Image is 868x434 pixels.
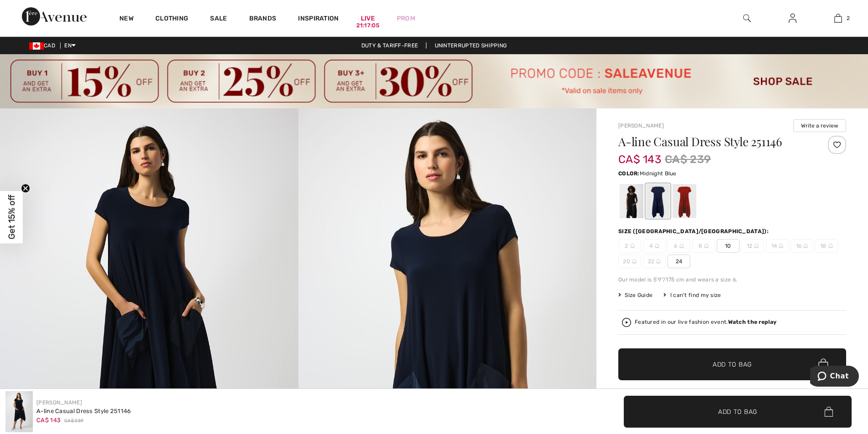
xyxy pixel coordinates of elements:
a: New [119,15,134,24]
img: ring-m.svg [754,244,759,248]
span: Add to Bag [718,407,757,416]
div: I can't find my size [663,291,721,299]
a: Clothing [155,15,188,24]
div: Black [620,184,643,218]
img: search the website [743,13,751,24]
h1: A-line Casual Dress Style 251146 [618,136,808,148]
button: Write a review [793,119,846,132]
span: Inspiration [298,15,339,24]
span: EN [64,42,76,49]
img: ring-m.svg [630,244,635,248]
span: 2 [847,14,850,22]
img: My Bag [834,13,842,24]
img: Watch the replay [622,318,631,327]
span: CA$ 143 [618,144,661,166]
span: CA$ 239 [64,418,83,424]
div: Featured in our live fashion event. [635,319,776,325]
div: Midnight Blue [646,184,670,218]
div: Our model is 5'9"/175 cm and wears a size 6. [618,276,846,284]
span: 2 [618,239,641,253]
img: A-line Casual Dress Style 251146 [5,391,33,432]
a: Sale [210,15,227,24]
a: Live21:17:05 [361,14,375,23]
span: 10 [717,239,740,253]
img: My Info [789,13,796,24]
span: Add to Bag [713,360,752,369]
div: 21:17:05 [356,21,380,30]
img: ring-m.svg [779,244,783,248]
button: Close teaser [21,184,30,193]
span: 22 [643,255,666,268]
img: Bag.svg [818,358,828,370]
img: Canadian Dollar [29,42,44,50]
span: Color: [618,170,640,177]
span: 6 [668,239,690,253]
div: A-line Casual Dress Style 251146 [36,407,131,416]
img: ring-m.svg [632,259,637,264]
span: CAD [29,42,59,49]
img: ring-m.svg [803,244,808,248]
a: 2 [816,13,860,24]
a: Brands [249,15,277,24]
span: 16 [791,239,813,253]
img: ring-m.svg [655,244,659,248]
img: Bag.svg [824,407,833,417]
a: [PERSON_NAME] [618,123,664,129]
a: Prom [397,14,415,23]
img: ring-m.svg [828,244,833,248]
span: Midnight Blue [640,170,677,177]
iframe: Opens a widget where you can chat to one of our agents [810,366,859,388]
strong: Watch the replay [728,319,777,325]
a: Sign In [781,13,804,24]
span: Get 15% off [6,195,17,240]
img: ring-m.svg [679,244,684,248]
span: 24 [668,255,690,268]
img: ring-m.svg [704,244,709,248]
span: 20 [618,255,641,268]
button: Add to Bag [618,348,846,380]
span: CA$ 239 [665,151,711,168]
span: 12 [741,239,764,253]
div: Radiant red [673,184,696,218]
span: 18 [815,239,838,253]
span: CA$ 143 [36,417,61,424]
img: ring-m.svg [656,259,661,264]
span: 14 [766,239,789,253]
button: Add to Bag [624,396,852,428]
span: 8 [692,239,715,253]
span: Size Guide [618,291,652,299]
a: [PERSON_NAME] [36,399,82,406]
span: 4 [643,239,666,253]
img: 1ère Avenue [22,7,87,26]
div: Size ([GEOGRAPHIC_DATA]/[GEOGRAPHIC_DATA]): [618,227,770,235]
